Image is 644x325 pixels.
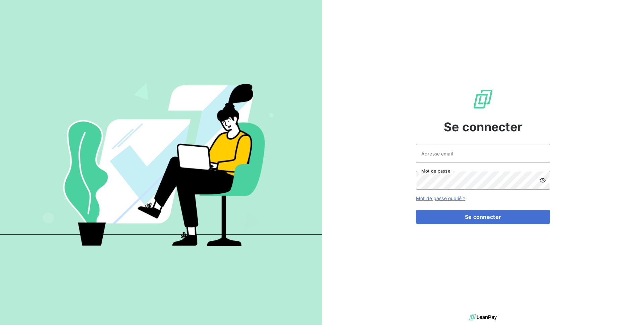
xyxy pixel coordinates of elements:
img: logo [469,312,497,322]
input: placeholder [416,144,550,163]
button: Se connecter [416,210,550,224]
img: Logo LeanPay [472,88,494,110]
span: Se connecter [444,118,522,136]
a: Mot de passe oublié ? [416,195,465,201]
